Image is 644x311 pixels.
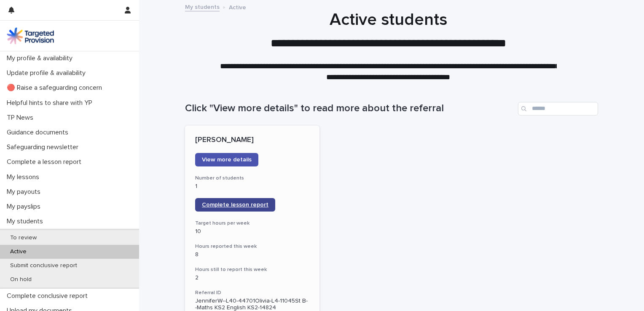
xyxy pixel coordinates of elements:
p: My students [3,217,50,225]
p: My lessons [3,173,46,181]
a: View more details [195,153,258,166]
h3: Referral ID [195,290,309,296]
a: Complete lesson report [195,198,275,212]
p: 10 [195,228,309,235]
p: To review [3,234,43,241]
p: Guidance documents [3,129,75,137]
p: TP News [3,114,40,122]
p: 8 [195,251,309,258]
img: M5nRWzHhSzIhMunXDL62 [7,27,54,44]
p: Helpful hints to share with YP [3,99,99,107]
p: On hold [3,276,38,283]
p: Submit conclusive report [3,262,84,269]
p: [PERSON_NAME] [195,136,309,145]
p: Complete a lesson report [3,158,88,166]
input: Search [518,102,598,115]
p: Update profile & availability [3,69,92,77]
span: Complete lesson report [202,202,268,208]
h3: Number of students [195,175,309,182]
p: My profile & availability [3,54,79,62]
p: 2 [195,274,309,282]
h1: Active students [182,10,595,30]
p: My payslips [3,203,47,211]
span: View more details [202,157,252,163]
p: My payouts [3,188,47,196]
p: 1 [195,183,309,190]
h1: Click "View more details" to read more about the referral [185,102,515,115]
h3: Target hours per week [195,220,309,227]
p: Complete conclusive report [3,292,94,300]
a: My students [185,2,220,11]
h3: Hours reported this week [195,243,309,250]
p: Active [229,2,246,11]
h3: Hours still to report this week [195,266,309,273]
p: Active [3,248,33,255]
p: 🔴 Raise a safeguarding concern [3,84,109,92]
p: Safeguarding newsletter [3,143,85,151]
